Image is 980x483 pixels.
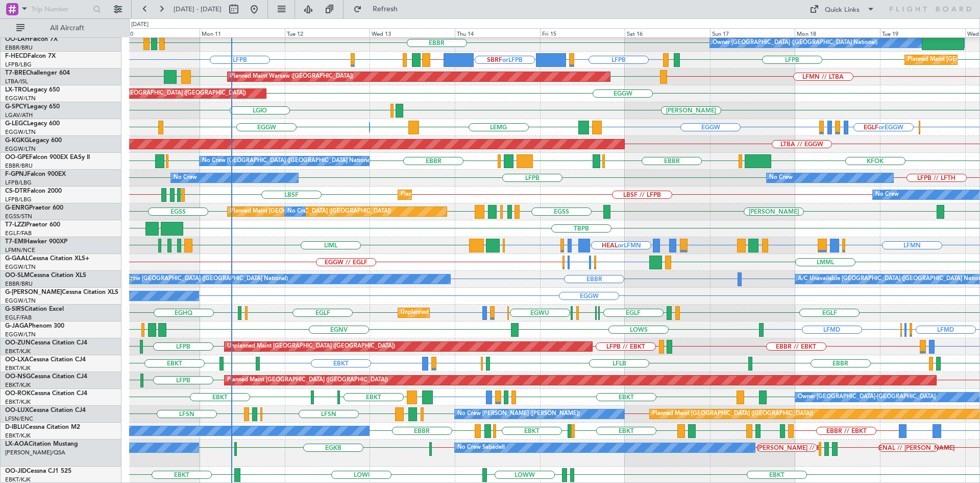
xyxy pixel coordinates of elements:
a: OO-JIDCessna CJ1 525 [5,468,71,474]
span: D-IBLU [5,424,25,430]
div: Sun 17 [710,28,795,37]
span: F-HECD [5,53,28,59]
a: LFSN/ENC [5,415,33,423]
span: OO-SLM [5,272,30,279]
div: No Crew [287,204,311,219]
span: LX-AOA [5,441,29,447]
span: Refresh [364,6,407,13]
a: LFPB/LBG [5,196,32,203]
a: OO-NSGCessna Citation CJ4 [5,374,87,380]
div: No Crew [PERSON_NAME] ([PERSON_NAME]) [457,406,580,422]
button: Quick Links [804,1,880,17]
div: Quick Links [825,5,860,15]
div: [DATE] [131,20,149,29]
a: EGLF/FAB [5,314,32,321]
a: EBKT/KJK [5,432,31,440]
div: Sun 10 [114,28,200,37]
div: Planned Maint [GEOGRAPHIC_DATA] ([GEOGRAPHIC_DATA]) [227,373,388,388]
span: OO-LUX [5,407,29,413]
button: All Aircraft [11,20,111,36]
span: [DATE] - [DATE] [174,5,222,14]
a: G-SIRSCitation Excel [5,306,64,312]
div: Planned Maint Sofia [401,187,453,202]
span: G-SIRS [5,306,24,312]
a: G-GAALCessna Citation XLS+ [5,256,89,262]
span: G-SPCY [5,104,27,110]
div: Thu 14 [455,28,540,37]
a: F-HECDFalcon 7X [5,53,56,59]
a: D-IBLUCessna Citation M2 [5,424,80,430]
span: F-GPNJ [5,171,27,177]
a: EBKT/KJK [5,381,31,389]
a: EBBR/BRU [5,44,33,52]
span: OO-LAH [5,36,30,42]
a: LGAV/ATH [5,111,33,119]
a: OO-LXACessna Citation CJ4 [5,357,86,363]
div: Tue 19 [880,28,965,37]
a: T7-BREChallenger 604 [5,70,70,76]
a: EBBR/BRU [5,280,33,288]
a: EGGW/LTN [5,297,36,305]
div: Unplanned Maint [GEOGRAPHIC_DATA] ([GEOGRAPHIC_DATA]) [401,305,569,320]
span: OO-JID [5,468,27,474]
a: EBKT/KJK [5,364,31,372]
input: Trip Number [31,2,90,17]
span: OO-ZUN [5,340,31,346]
div: No Crew [GEOGRAPHIC_DATA] ([GEOGRAPHIC_DATA] National) [117,271,288,287]
div: Mon 11 [200,28,285,37]
div: No Crew [GEOGRAPHIC_DATA] ([GEOGRAPHIC_DATA] National) [202,153,373,169]
a: EGSS/STN [5,213,32,220]
a: EGGW/LTN [5,145,36,153]
div: Owner [GEOGRAPHIC_DATA]-[GEOGRAPHIC_DATA] [798,389,936,405]
a: G-KGKGLegacy 600 [5,137,62,144]
a: EGLF/FAB [5,229,32,237]
a: G-[PERSON_NAME]Cessna Citation XLS [5,289,118,295]
div: Planned Maint [GEOGRAPHIC_DATA] ([GEOGRAPHIC_DATA]) [652,406,813,422]
a: G-ENRGPraetor 600 [5,205,63,211]
a: EBKT/KJK [5,348,31,355]
div: Mon 18 [795,28,880,37]
a: [PERSON_NAME]/QSA [5,449,65,456]
a: G-JAGAPhenom 300 [5,323,64,329]
span: OO-GPE [5,154,29,160]
span: G-KGKG [5,137,29,144]
a: EGGW/LTN [5,263,36,271]
div: Unplanned Maint [GEOGRAPHIC_DATA] ([GEOGRAPHIC_DATA]) [227,339,395,354]
span: G-[PERSON_NAME] [5,289,62,295]
button: Refresh [349,1,410,17]
span: OO-LXA [5,357,29,363]
span: G-LEGC [5,121,27,127]
a: LFPB/LBG [5,61,32,68]
a: EBKT/KJK [5,398,31,406]
div: Unplanned Maint [GEOGRAPHIC_DATA] ([GEOGRAPHIC_DATA]) [78,86,246,101]
span: G-ENRG [5,205,29,211]
a: OO-LUXCessna Citation CJ4 [5,407,86,413]
a: OO-SLMCessna Citation XLS [5,272,86,279]
a: EGGW/LTN [5,95,36,102]
div: No Crew Sabadell [457,440,505,455]
span: T7-EMI [5,239,25,245]
span: G-GAAL [5,256,29,262]
div: No Crew [769,170,793,186]
a: LFMN/NCE [5,246,35,254]
a: EBBR/BRU [5,162,33,170]
div: Owner [GEOGRAPHIC_DATA] ([GEOGRAPHIC_DATA] National) [713,35,877,51]
a: F-GPNJFalcon 900EX [5,171,66,177]
a: EGGW/LTN [5,128,36,136]
span: OO-ROK [5,390,31,397]
div: No Crew [174,170,197,186]
a: OO-ROKCessna Citation CJ4 [5,390,87,397]
a: OO-ZUNCessna Citation CJ4 [5,340,87,346]
span: OO-NSG [5,374,31,380]
div: Planned Maint [GEOGRAPHIC_DATA] ([GEOGRAPHIC_DATA]) [230,204,391,219]
div: Sat 16 [625,28,710,37]
div: Fri 15 [540,28,625,37]
span: All Aircraft [27,25,108,32]
a: LX-TROLegacy 650 [5,87,60,93]
a: G-LEGCLegacy 600 [5,121,60,127]
a: LTBA/ISL [5,78,28,85]
a: LFPB/LBG [5,179,32,187]
div: No Crew [875,187,899,202]
a: T7-EMIHawker 900XP [5,239,67,245]
a: OO-LAHFalcon 7X [5,36,58,42]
